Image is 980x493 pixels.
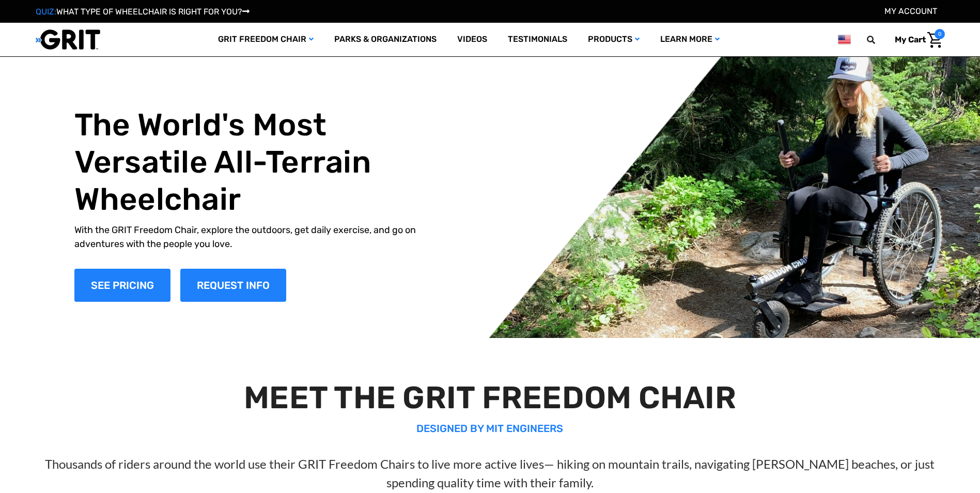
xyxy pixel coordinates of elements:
a: QUIZ:WHAT TYPE OF WHEELCHAIR IS RIGHT FOR YOU? [36,7,250,17]
span: 0 [935,29,945,39]
a: Videos [447,23,497,56]
a: Parks & Organizations [324,23,447,56]
input: Search [872,29,887,51]
h2: MEET THE GRIT FREEDOM CHAIR [24,379,955,417]
img: Cart [927,32,942,48]
a: Learn More [650,23,730,56]
span: My Cart [895,35,926,44]
a: Shop Now [74,269,170,302]
a: GRIT Freedom Chair [208,23,324,56]
a: Account [884,6,937,16]
a: Products [578,23,650,56]
a: Slide number 1, Request Information [180,269,286,302]
a: Testimonials [497,23,578,56]
p: Thousands of riders around the world use their GRIT Freedom Chairs to live more active lives— hik... [24,455,955,492]
p: DESIGNED BY MIT ENGINEERS [24,421,955,436]
a: Cart with 0 items [887,29,945,51]
h1: The World's Most Versatile All-Terrain Wheelchair [74,106,439,218]
img: us.png [838,33,850,46]
span: QUIZ: [36,7,56,17]
p: With the GRIT Freedom Chair, explore the outdoors, get daily exercise, and go on adventures with ... [74,223,439,251]
img: GRIT All-Terrain Wheelchair and Mobility Equipment [36,29,100,50]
